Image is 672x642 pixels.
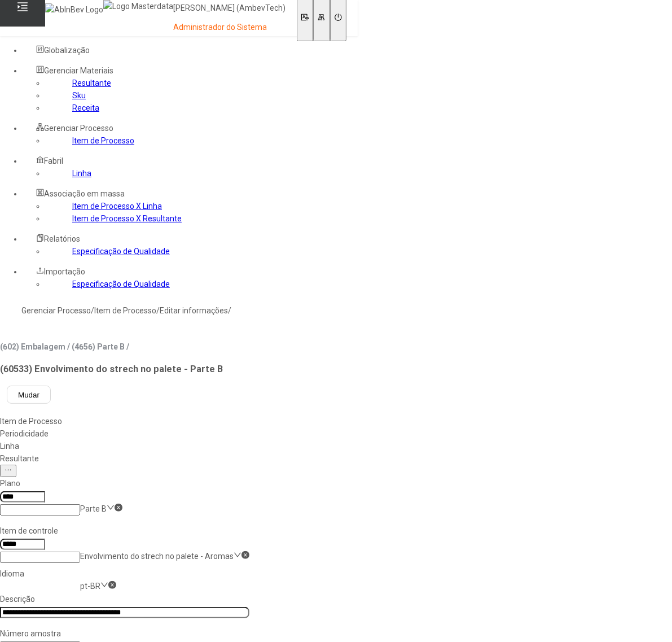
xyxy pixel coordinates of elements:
nz-breadcrumb-separator: / [228,306,231,315]
a: Item de Processo [72,136,134,145]
nz-select-item: Parte B [80,504,107,513]
a: Item de Processo X Linha [72,202,162,211]
a: Especificação de Qualidade [72,279,170,289]
span: Associação em massa [44,189,125,198]
a: Resultante [72,78,111,88]
a: Item de Processo X Resultante [72,214,182,223]
button: Mudar [7,386,51,404]
a: Editar informações [160,306,228,315]
nz-breadcrumb-separator: / [156,306,160,315]
img: AbInBev Logo [45,3,103,16]
span: Globalização [44,46,90,55]
nz-select-item: Envolvimento do strech no palete - Aromas [80,552,234,561]
span: Relatórios [44,234,80,243]
span: Gerenciar Materiais [44,66,113,75]
a: Especificação de Qualidade [72,247,170,256]
a: Sku [72,91,86,100]
a: Item de Processo [94,306,156,315]
span: Mudar [18,391,39,399]
p: [PERSON_NAME] (AmbevTech) [173,3,286,14]
p: Administrador do Sistema [173,22,286,33]
a: Gerenciar Processo [21,306,91,315]
span: Fabril [44,156,63,165]
nz-select-item: pt-BR [80,582,100,591]
nz-breadcrumb-separator: / [91,306,94,315]
span: Gerenciar Processo [44,124,113,133]
a: Linha [72,169,91,178]
span: Importação [44,267,85,276]
a: Receita [72,103,99,112]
